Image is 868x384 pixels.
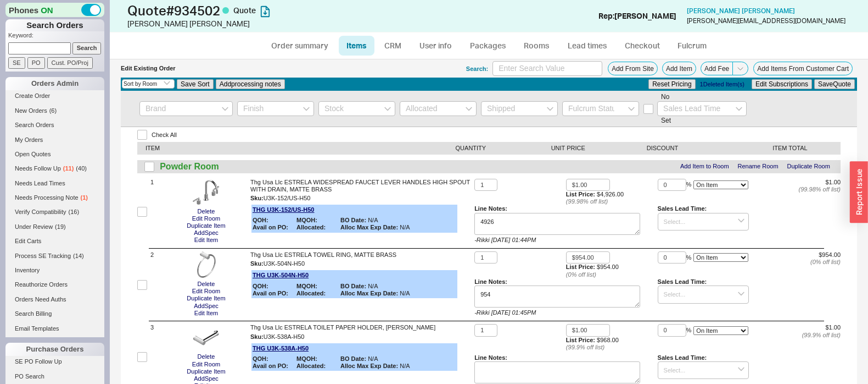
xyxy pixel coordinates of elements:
input: Select... [658,213,749,231]
span: No Lead Time Set [661,93,676,125]
a: Search Billing [5,308,104,320]
input: Check All [137,130,147,140]
a: Needs Processing Note(1) [5,192,104,204]
span: [PERSON_NAME] [PERSON_NAME] [687,7,795,15]
button: Reset Pricing [648,79,695,89]
span: N/A [340,283,406,290]
span: Needs Processing Note [15,194,79,201]
span: Sku: [250,333,264,339]
input: Qty [474,251,497,264]
textarea: 954 [474,286,640,308]
svg: open menu [384,107,391,111]
span: Add Item [666,65,692,73]
div: Sales Lead Time: [658,205,749,212]
span: Sku: [250,194,264,201]
input: Enter Search Value [492,61,602,76]
span: N/A [340,290,410,297]
b: Avail on PO: [253,224,288,231]
div: Line Notes: [474,354,640,361]
div: UNIT PRICE [551,145,647,152]
input: Finish [237,101,314,116]
button: Duplicate Room [784,163,833,170]
a: Items [339,36,374,56]
button: Edit Room [189,361,223,368]
button: Add From Site [608,62,658,75]
a: THG U3K-538A-H50 [253,345,309,352]
a: New Orders(6) [5,105,104,117]
svg: open menu [222,107,228,111]
a: Verify Compatibility(16) [5,206,104,218]
span: Add Items From Customer Cart [757,65,849,73]
input: SE [8,57,25,69]
input: PO [27,57,45,69]
i: ( 99.98 % off list) [566,198,608,205]
input: Select... [658,286,749,304]
b: Alloc Max Exp Date: [340,290,398,297]
b: Allocated: [296,290,326,297]
span: Verify Compatibility [15,209,66,215]
input: Shipped [481,101,558,116]
span: 1 [150,179,154,245]
div: ( 99.9 % off list) [749,332,841,339]
div: $4,926.00 [566,191,658,205]
button: Add Items From Customer Cart [753,62,853,75]
a: Order summary [264,36,337,56]
svg: open menu [466,107,472,111]
button: Add Item [662,62,696,75]
div: ( 99.98 % off list) [749,186,841,193]
div: ITEM TOTAL [742,145,838,152]
a: Rooms [516,36,557,56]
button: Delete [194,208,219,215]
a: CRM [377,36,409,56]
div: Phones [5,3,104,17]
svg: open menu [738,367,744,371]
button: AddSpec [191,375,222,382]
a: Reauthorize Orders [5,279,104,290]
span: N/A [340,217,406,224]
span: 2 [150,251,154,318]
button: AddSpec [191,303,222,310]
img: 79304-A02_asguuz [193,324,220,351]
button: Delete [194,281,219,288]
div: Line Notes: [474,205,640,212]
button: Duplicate Item [183,368,228,375]
span: Check All [152,131,177,139]
span: Under Review [15,223,53,230]
input: Allocated [400,101,477,116]
a: PO Search [5,371,104,382]
div: [PERSON_NAME] [PERSON_NAME] [127,18,437,29]
div: ( 0 % off list) [749,259,841,266]
a: User info [411,36,460,56]
span: Quote [233,6,256,15]
input: Qty [474,324,497,337]
svg: open menu [547,107,553,111]
span: U3K-504N-H50 [264,260,305,267]
p: Keyword: [8,31,104,42]
i: ( 99.9 % off list) [566,344,604,350]
input: Sales Lead Time [657,101,747,116]
a: Create Order [5,90,104,102]
span: ( 19 ) [55,223,66,230]
button: Edit Item [191,237,221,244]
span: U3K-152/US-H50 [264,194,311,201]
a: Needs Lead Times [5,178,104,189]
b: BO Date: [340,283,366,289]
span: N/A [340,224,410,231]
b: MQOH: [296,217,317,223]
b: BO Date: [340,355,366,362]
a: Orders Need Auths [5,294,104,305]
button: Duplicate Item [183,295,228,302]
span: Needs Follow Up [15,165,61,172]
b: List Price: [566,337,595,343]
div: ITEM [145,145,456,152]
span: Process SE Tracking [15,253,71,259]
b: List Price: [566,264,595,270]
a: THG U3K-504N-H50 [253,272,309,278]
span: N/A [340,355,406,363]
a: SE PO Follow Up [5,356,104,367]
button: Edit Room [189,215,223,222]
img: 78525-A02_l0narh [193,251,220,278]
span: $954.00 [819,251,841,258]
span: ( 14 ) [73,253,84,259]
button: Add Fee [701,62,733,75]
